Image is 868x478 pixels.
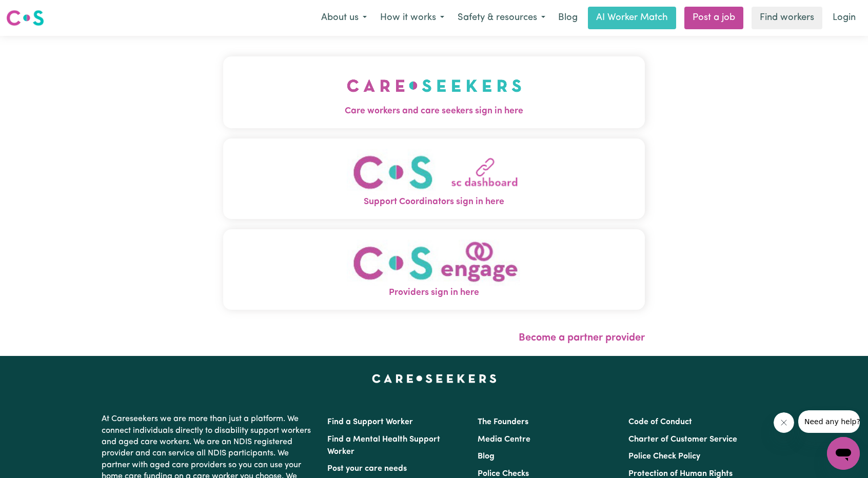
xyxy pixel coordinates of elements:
[223,195,645,209] span: Support Coordinators sign in here
[826,7,862,29] a: Login
[6,7,62,15] span: Need any help?
[327,418,413,426] a: Find a Support Worker
[451,7,552,29] button: Safety & resources
[774,412,794,433] iframe: Close message
[223,105,645,118] span: Care workers and care seekers sign in here
[372,374,497,383] a: Careseekers home page
[6,9,44,27] img: Careseekers logo
[223,138,645,219] button: Support Coordinators sign in here
[314,7,373,29] button: About us
[552,7,584,29] a: Blog
[519,333,645,343] a: Become a partner provider
[223,286,645,300] span: Providers sign in here
[6,6,44,30] a: Careseekers logo
[588,7,676,29] a: AI Worker Match
[827,437,860,470] iframe: Button to launch messaging window
[327,465,407,473] a: Post your care needs
[628,418,692,426] a: Code of Conduct
[478,470,529,478] a: Police Checks
[478,435,530,444] a: Media Centre
[373,7,451,29] button: How it works
[752,7,822,29] a: Find workers
[628,435,737,444] a: Charter of Customer Service
[628,452,700,461] a: Police Check Policy
[628,470,733,478] a: Protection of Human Rights
[478,418,528,426] a: The Founders
[223,229,645,310] button: Providers sign in here
[798,410,860,433] iframe: Message from company
[478,452,495,461] a: Blog
[684,7,743,29] a: Post a job
[223,56,645,128] button: Care workers and care seekers sign in here
[327,435,440,456] a: Find a Mental Health Support Worker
